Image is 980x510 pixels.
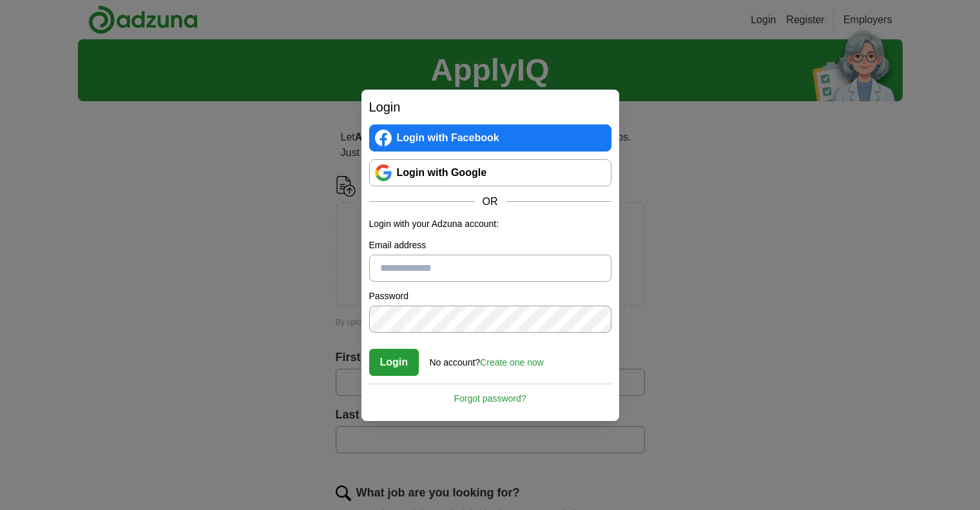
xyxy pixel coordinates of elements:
a: Login with Facebook [369,124,611,152]
a: Forgot password? [369,384,611,406]
label: Email address [369,239,611,252]
span: OR [475,194,506,210]
button: Login [369,349,419,376]
a: Login with Google [369,159,611,186]
p: Login with your Adzuna account: [369,217,611,231]
h2: Login [369,97,611,117]
a: Create one now [480,357,544,368]
label: Password [369,289,611,303]
div: No account? [430,348,544,369]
